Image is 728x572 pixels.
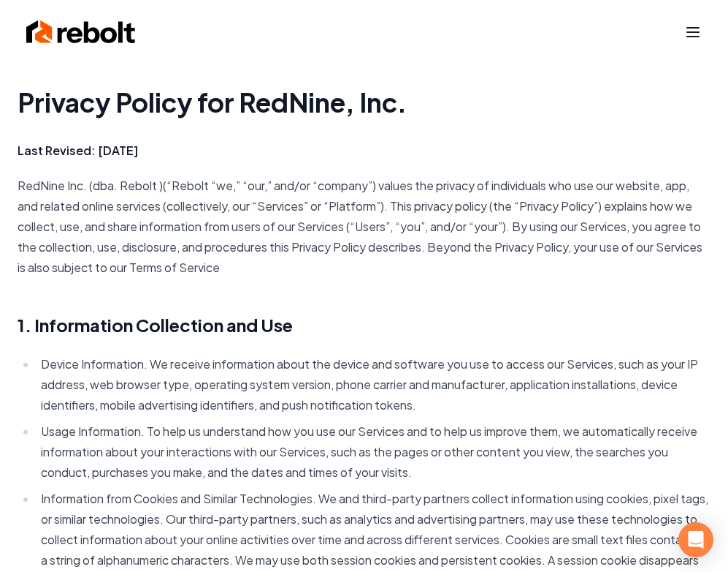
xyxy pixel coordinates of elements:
p: RedNine Inc. (dba. Rebolt )(“Rebolt “we,” “our,” and/or “company”) values the privacy of individu... [18,176,710,278]
h2: 1. Information Collection and Use [18,313,710,336]
li: Usage Information. To help us understand how you use our Services and to help us improve them, we... [37,421,710,483]
img: Rebolt Logo [26,18,136,47]
strong: Last Revised: [DATE] [18,143,138,158]
div: Open Intercom Messenger [678,522,713,557]
li: Device Information. We receive information about the device and software you use to access our Se... [37,354,710,415]
h1: Privacy Policy for RedNine, Inc. [18,88,710,117]
button: Toggle mobile menu [684,23,702,41]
